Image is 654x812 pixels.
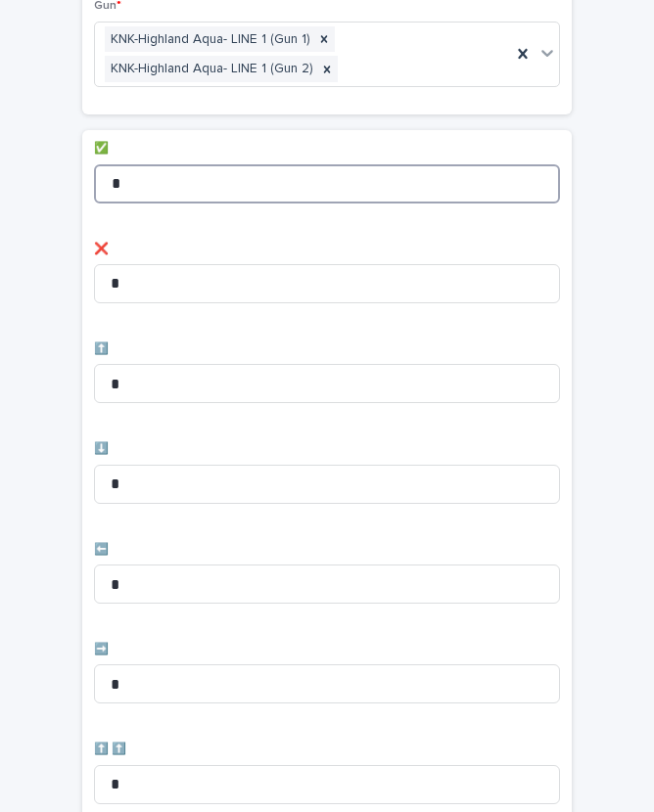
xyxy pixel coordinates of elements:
[94,143,109,155] span: ✅
[94,343,109,355] span: ⬆️
[94,244,109,255] span: ❌
[94,544,109,556] span: ⬅️
[105,26,313,53] div: KNK-Highland Aqua- LINE 1 (Gun 1)
[94,644,109,655] span: ➡️
[105,56,316,82] div: KNK-Highland Aqua- LINE 1 (Gun 2)
[94,744,126,755] span: ⬆️ ⬆️
[94,443,109,455] span: ⬇️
